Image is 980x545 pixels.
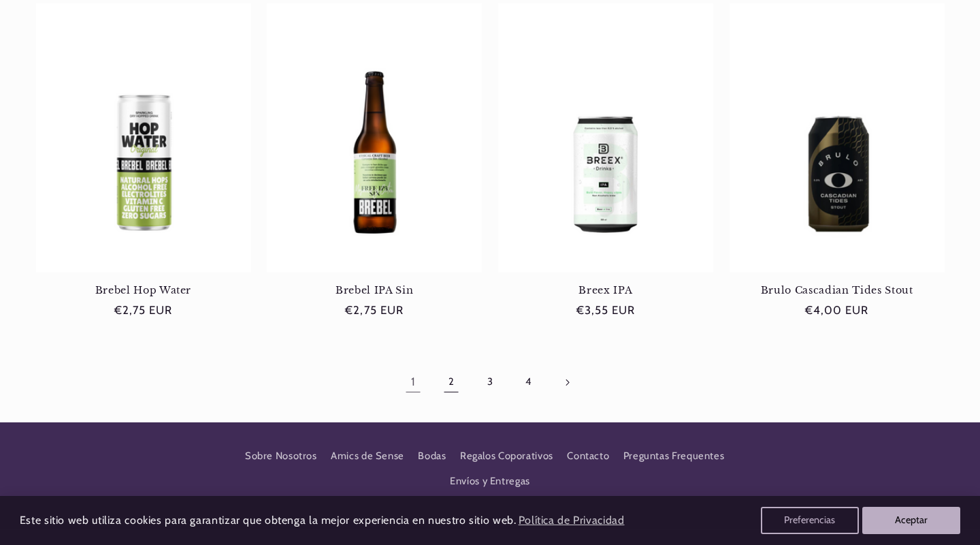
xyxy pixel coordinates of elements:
a: Página siguiente [551,367,583,398]
a: Sobre Nosotros [245,448,317,469]
button: Preferencias [761,507,859,534]
a: Página 3 [474,367,506,398]
a: Contacto [567,444,609,469]
a: Brebel IPA Sin [267,284,482,296]
span: Este sitio web utiliza cookies para garantizar que obtenga la mejor experiencia en nuestro sitio ... [20,514,517,527]
a: Página 1 [397,367,429,398]
a: Amics de Sense [331,444,404,469]
button: Aceptar [862,507,960,534]
a: Preguntas Frequentes [623,444,725,469]
a: Página 2 [436,367,467,398]
a: Envíos y Entregas [450,469,530,494]
a: Breex IPA [498,284,713,296]
a: Brulo Cascadian Tides Stout [730,284,945,296]
a: Página 4 [513,367,544,398]
a: Regalos Coporativos [460,444,553,469]
a: Brebel Hop Water [36,284,251,296]
a: Bodas [418,444,446,469]
a: Política de Privacidad (opens in a new tab) [516,509,626,533]
nav: Paginación [36,367,945,398]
